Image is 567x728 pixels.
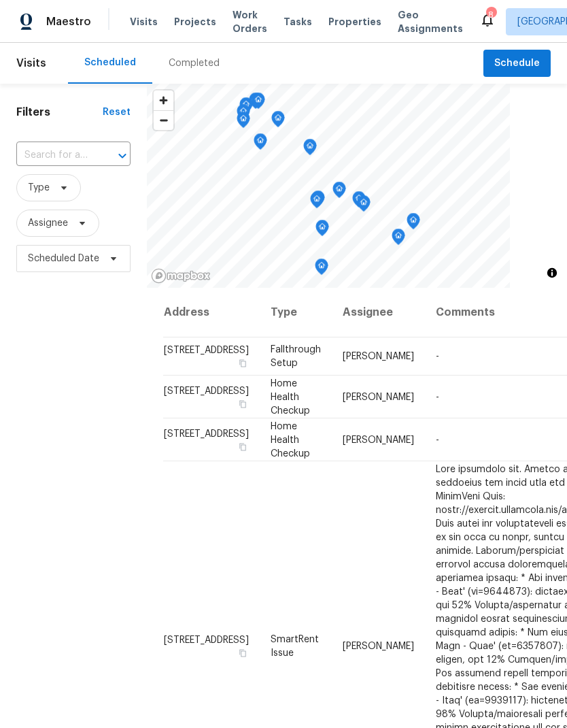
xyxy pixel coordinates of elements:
[28,252,99,265] span: Scheduled Date
[328,15,381,29] span: Properties
[254,133,267,154] div: Map marker
[271,421,310,458] span: Home Health Checkup
[436,352,439,361] span: -
[163,288,260,337] th: Address
[436,435,439,444] span: -
[164,429,249,438] span: [STREET_ADDRESS]
[46,15,91,29] span: Maestro
[436,392,439,401] span: -
[310,192,324,213] div: Map marker
[237,646,249,659] button: Copy Address
[398,8,463,35] span: Geo Assignments
[548,265,556,280] span: Toggle attribution
[392,229,405,250] div: Map marker
[283,17,312,27] span: Tasks
[164,346,249,355] span: [STREET_ADDRESS]
[237,112,250,133] div: Map marker
[84,56,136,69] div: Scheduled
[130,15,158,29] span: Visits
[407,213,420,234] div: Map marker
[260,288,332,337] th: Type
[343,352,414,361] span: [PERSON_NAME]
[271,634,319,657] span: SmartRent Issue
[237,440,249,452] button: Copy Address
[16,145,92,166] input: Search for an address...
[154,110,173,130] button: Zoom out
[151,268,211,284] a: Mapbox homepage
[271,378,310,415] span: Home Health Checkup
[16,105,103,119] h1: Filters
[483,50,551,78] button: Schedule
[28,216,68,230] span: Assignee
[237,397,249,410] button: Copy Address
[343,435,414,444] span: [PERSON_NAME]
[237,104,250,125] div: Map marker
[239,97,253,118] div: Map marker
[16,48,46,78] span: Visits
[103,105,131,119] div: Reset
[237,357,249,369] button: Copy Address
[147,84,510,288] canvas: Map
[332,288,425,337] th: Assignee
[249,93,262,114] div: Map marker
[544,265,560,281] button: Toggle attribution
[315,220,329,241] div: Map marker
[303,139,317,160] div: Map marker
[315,259,328,280] div: Map marker
[494,55,540,72] span: Schedule
[352,191,366,212] div: Map marker
[154,111,173,130] span: Zoom out
[332,182,346,203] div: Map marker
[486,8,496,22] div: 8
[28,181,50,195] span: Type
[271,111,285,132] div: Map marker
[311,191,325,212] div: Map marker
[357,195,371,216] div: Map marker
[113,146,132,165] button: Open
[169,56,220,70] div: Completed
[164,386,249,395] span: [STREET_ADDRESS]
[233,8,267,35] span: Work Orders
[343,641,414,650] span: [PERSON_NAME]
[252,93,265,114] div: Map marker
[174,15,216,29] span: Projects
[154,90,173,110] button: Zoom in
[343,392,414,401] span: [PERSON_NAME]
[271,345,321,368] span: Fallthrough Setup
[164,635,249,644] span: [STREET_ADDRESS]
